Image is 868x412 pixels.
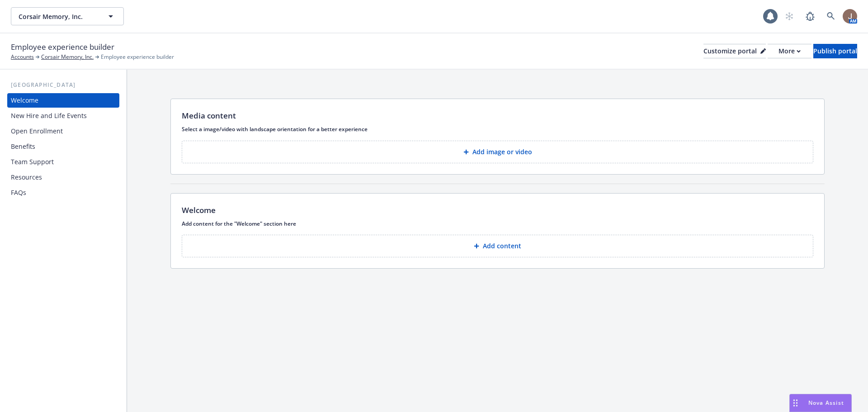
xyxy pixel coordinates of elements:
[7,155,119,169] a: Team Support
[813,44,857,58] div: Publish portal
[7,170,119,185] a: Resources
[182,141,813,163] button: Add image or video
[182,235,813,257] button: Add content
[11,53,34,61] a: Accounts
[483,242,521,251] p: Add content
[789,394,852,412] button: Nova Assist
[11,7,124,25] button: Corsair Memory, Inc.
[7,81,119,90] div: [GEOGRAPHIC_DATA]
[801,7,819,25] a: Report a Bug
[778,44,801,58] div: More
[843,9,857,24] img: photo
[101,53,174,61] span: Employee experience builder
[7,185,119,200] a: FAQs
[11,109,87,123] div: New Hire and Life Events
[822,7,840,25] a: Search
[11,170,42,185] div: Resources
[41,53,94,61] a: Corsair Memory, Inc.
[813,44,857,58] button: Publish portal
[11,139,35,154] div: Benefits
[182,125,813,133] p: Select a image/video with landscape orientation for a better experience
[790,394,801,412] div: Drag to move
[11,93,38,108] div: Welcome
[11,124,63,138] div: Open Enrollment
[472,147,532,156] p: Add image or video
[11,41,114,53] span: Employee experience builder
[703,44,766,58] div: Customize portal
[768,44,811,58] button: More
[780,7,798,25] a: Start snowing
[808,399,844,407] span: Nova Assist
[7,124,119,138] a: Open Enrollment
[11,155,54,169] div: Team Support
[7,109,119,123] a: New Hire and Life Events
[703,44,766,58] button: Customize portal
[11,185,26,200] div: FAQs
[182,110,236,122] p: Media content
[7,139,119,154] a: Benefits
[7,93,119,108] a: Welcome
[19,12,97,21] span: Corsair Memory, Inc.
[182,204,216,216] p: Welcome
[182,220,813,227] p: Add content for the "Welcome" section here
